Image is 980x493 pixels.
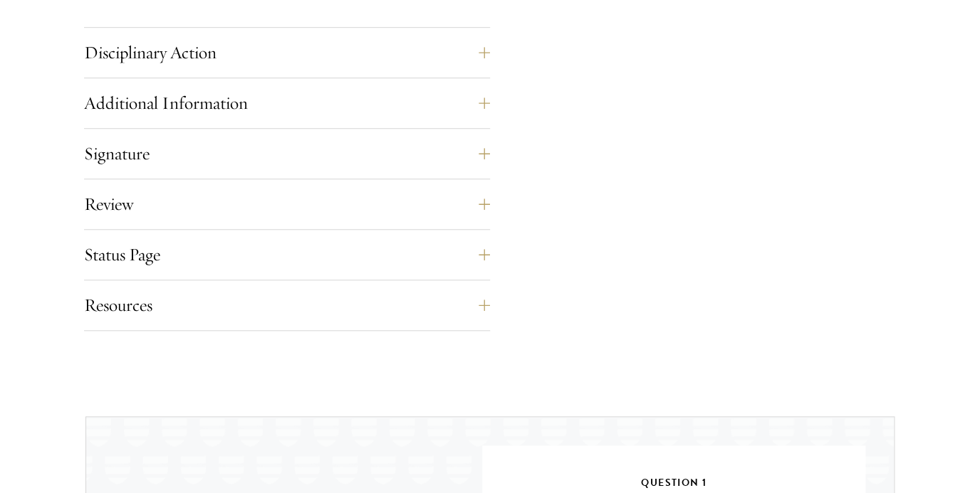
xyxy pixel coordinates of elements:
[84,137,490,171] button: Signature
[84,36,490,70] button: Disciplinary Action
[84,238,490,272] button: Status Page
[84,288,490,322] button: Resources
[84,187,490,221] button: Review
[84,86,490,120] button: Additional Information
